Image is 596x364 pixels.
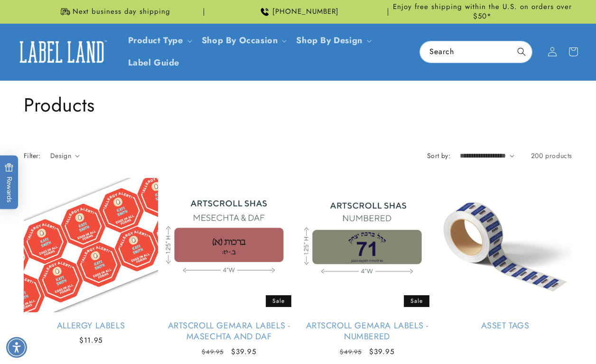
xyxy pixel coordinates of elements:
[290,29,375,52] summary: Shop By Design
[11,34,113,70] a: Label Land
[392,2,572,21] span: Enjoy free shipping within the U.S. on orders over $50*
[438,320,572,331] a: Asset Tags
[296,34,362,47] a: Shop By Design
[128,34,183,47] a: Product Type
[6,337,27,358] div: Accessibility Menu
[272,7,339,17] span: [PHONE_NUMBER]
[300,320,434,343] a: Artscroll Gemara Labels - Numbered
[427,151,450,160] label: Sort by:
[5,163,14,202] span: Rewards
[50,151,71,160] span: Design
[531,151,572,160] span: 200 products
[511,41,532,62] button: Search
[196,29,291,52] summary: Shop By Occasion
[24,320,158,331] a: Allergy Labels
[162,320,296,343] a: Artscroll Gemara Labels - Masechta and Daf
[122,52,186,74] a: Label Guide
[24,151,41,161] h2: Filter:
[24,93,572,117] h1: Products
[122,29,196,52] summary: Product Type
[73,7,170,17] span: Next business day shipping
[128,57,180,68] span: Label Guide
[202,35,278,46] span: Shop By Occasion
[50,151,80,161] summary: Design (0 selected)
[14,37,109,66] img: Label Land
